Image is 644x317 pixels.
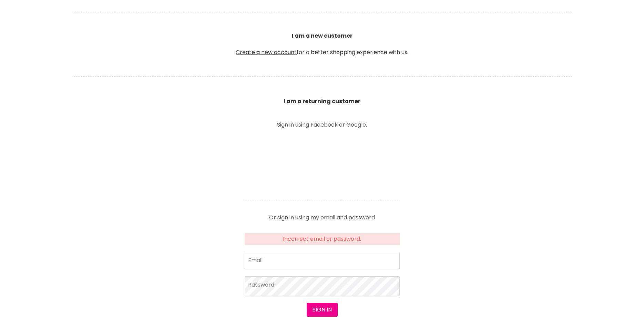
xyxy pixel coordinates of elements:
button: Sign in [307,303,338,317]
iframe: Social Login Buttons [245,137,400,189]
p: Sign in using Facebook or Google. [245,122,400,128]
b: I am a new customer [292,32,352,40]
b: I am a returning customer [284,97,360,105]
a: Create a new account [236,48,297,56]
li: Incorrect email or password. [249,236,396,242]
p: Or sign in using my email and password [245,209,400,220]
p: for a better shopping experience with us. [72,15,572,73]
